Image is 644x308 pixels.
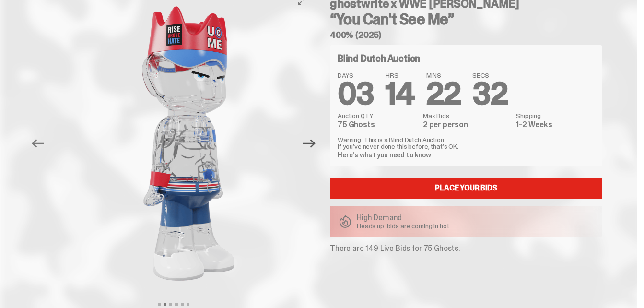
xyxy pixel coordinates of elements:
h5: 400% (2025) [330,31,602,39]
p: High Demand [357,214,449,222]
dd: 75 Ghosts [338,121,417,129]
dd: 1-2 Weeks [516,121,595,129]
p: There are 149 Live Bids for 75 Ghosts. [330,245,602,252]
button: Next [299,133,320,154]
button: View slide 3 [169,303,172,306]
button: Previous [27,133,48,154]
h4: Blind Dutch Auction [338,54,420,63]
span: 32 [472,74,508,114]
button: View slide 6 [187,303,189,306]
dt: Max Bids [423,112,510,119]
span: MINS [426,72,461,79]
span: SECS [472,72,508,79]
a: Here's what you need to know [338,151,431,159]
a: Place your Bids [330,178,602,199]
p: Warning: This is a Blind Dutch Auction. If you’ve never done this before, that’s OK. [338,136,595,150]
span: 14 [386,74,415,114]
span: 03 [338,74,374,114]
dt: Shipping [516,112,595,119]
span: HRS [386,72,415,79]
span: DAYS [338,72,374,79]
button: View slide 1 [158,303,161,306]
span: 22 [426,74,461,114]
h3: “You Can't See Me” [330,12,602,27]
button: View slide 4 [175,303,178,306]
dt: Auction QTY [338,112,417,119]
p: Heads up: bids are coming in hot [357,223,449,229]
dd: 2 per person [423,121,510,129]
button: View slide 5 [181,303,184,306]
button: View slide 2 [164,303,166,306]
